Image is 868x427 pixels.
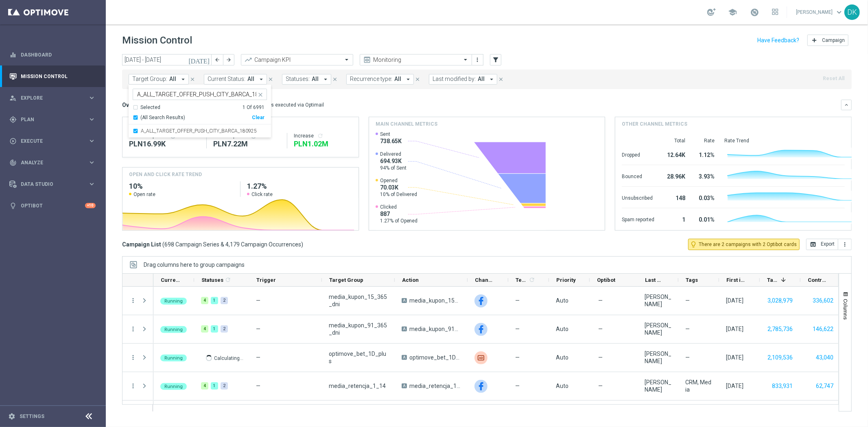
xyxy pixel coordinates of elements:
[474,323,488,336] div: Facebook Custom Audience
[140,114,185,121] span: (All Search Results)
[9,195,96,216] div: Optibot
[515,382,520,390] span: —
[645,322,671,336] div: Patryk Przybolewski
[122,241,303,248] h3: Campaign List
[474,294,488,307] div: Facebook Custom Audience
[767,296,794,306] button: 3,028,979
[122,372,153,401] div: Press SPACE to select this row.
[9,73,96,80] div: Mission Control
[474,57,481,63] i: more_vert
[329,350,388,365] span: optimove_bet_1D_plus
[795,6,844,18] a: [PERSON_NAME]keyboard_arrow_down
[664,212,685,225] div: 1
[664,169,685,182] div: 28.96K
[622,169,654,182] div: Bounced
[490,54,501,65] button: filter_alt
[129,181,234,191] h2: 10%
[133,124,267,137] div: A_ALL_TARGET_OFFER_PUSH_CITY_BARCA_180925
[429,74,497,85] button: Last modified by: All arrow_drop_down
[767,277,778,283] span: Targeted Customers
[317,133,324,139] i: refresh
[312,76,319,83] span: All
[129,139,200,149] div: PLN16,990
[726,325,743,333] div: 15 Sep 2025, Monday
[329,293,388,308] span: media_kupon_15_365_dni
[88,159,96,166] i: keyboard_arrow_right
[164,298,183,304] span: Running
[329,277,363,283] span: Target Group
[213,139,280,149] div: PLN7,222,637
[9,159,17,166] i: track_changes
[212,54,223,65] button: arrow_back
[160,297,187,305] colored-tag: Running
[812,296,834,306] button: 336,602
[201,325,208,333] div: 4
[9,94,88,102] div: Explore
[402,355,407,360] span: A
[140,104,160,111] div: Selected
[815,381,834,391] button: 62,747
[9,65,96,87] div: Mission Control
[179,76,187,83] i: arrow_drop_down
[9,116,96,123] button: gps_fixed Plan keyboard_arrow_right
[9,203,96,209] div: lightbulb Optibot +10
[223,275,231,284] span: Calculate column
[598,325,603,333] span: —
[9,95,96,101] div: person_search Explore keyboard_arrow_right
[211,297,218,304] div: 1
[474,380,488,393] img: Facebook Custom Audience
[251,191,273,198] span: Click rate
[806,239,838,250] button: open_in_browser Export
[258,76,265,83] i: arrow_drop_down
[726,354,743,361] div: 15 Sep 2025, Monday
[724,137,845,144] div: Rate Trend
[556,383,568,389] span: Auto
[380,165,407,171] span: 94% of Sent
[380,131,402,137] span: Sent
[842,241,848,248] i: more_vert
[478,76,485,83] span: All
[225,277,231,283] i: refresh
[835,8,844,17] span: keyboard_arrow_down
[221,297,228,304] div: 2
[645,379,671,393] div: Wojciech Witek
[9,51,17,59] i: equalizer
[414,75,421,84] button: close
[187,54,212,66] button: [DATE]
[8,413,15,420] i: settings
[726,297,743,304] div: 15 Sep 2025, Monday
[129,171,202,178] h4: OPEN AND CLICK RATE TREND
[164,355,183,361] span: Running
[598,354,603,361] span: —
[404,76,412,83] i: arrow_drop_down
[122,287,153,315] div: Press SPACE to select this row.
[380,184,418,191] span: 70.03K
[21,182,88,187] span: Data Studio
[21,96,88,100] span: Explore
[241,54,353,65] ng-select: Campaign KPI
[515,297,520,304] span: —
[474,351,488,364] img: Criteo
[129,354,137,361] button: more_vert
[812,324,834,334] button: 146,622
[9,159,96,166] div: track_changes Analyze keyboard_arrow_right
[409,382,461,390] span: media_retencja_1_14
[247,181,352,191] h2: 1.27%
[214,57,220,63] i: arrow_back
[129,297,137,304] i: more_vert
[415,76,420,82] i: close
[256,297,260,304] span: —
[256,277,276,283] span: Trigger
[757,37,799,43] input: Have Feedback?
[267,75,274,84] button: close
[129,382,137,390] button: more_vert
[598,382,603,390] span: —
[492,56,499,63] i: filter_alt
[129,325,137,333] i: more_vert
[664,191,685,204] div: 148
[322,76,329,83] i: arrow_drop_down
[402,277,419,283] span: Action
[9,202,17,209] i: lightbulb
[9,138,96,144] button: play_circle_outline Execute keyboard_arrow_right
